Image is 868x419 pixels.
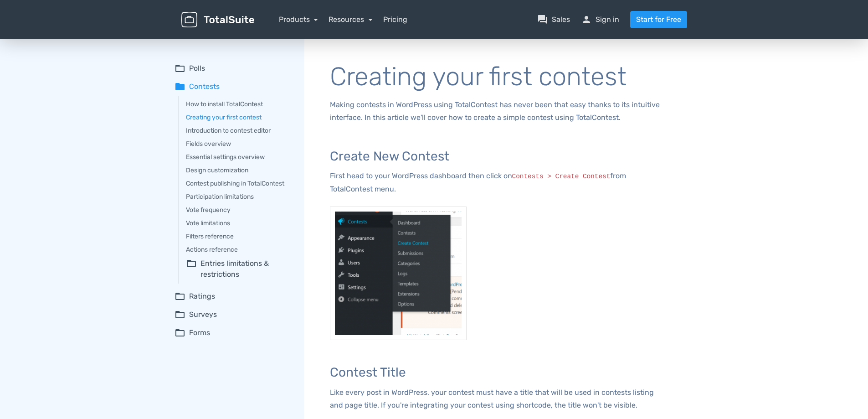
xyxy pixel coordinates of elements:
h1: Creating your first contest [330,63,668,91]
a: Filters reference [186,232,292,241]
h3: Contest Title [330,366,668,380]
a: Vote frequency [186,205,292,215]
span: folder_open [175,63,185,74]
summary: folder_openSurveys [175,309,292,320]
a: question_answerSales [537,14,570,25]
summary: folderContests [175,81,292,92]
h3: Create New Contest [330,150,668,164]
a: How to install TotalContest [186,99,292,109]
summary: folder_openForms [175,327,292,338]
a: Resources [329,15,372,24]
span: folder_open [175,309,185,320]
img: TotalSuite for WordPress [181,12,254,28]
span: person [581,14,592,25]
a: Essential settings overview [186,152,292,162]
a: Pricing [383,14,407,25]
img: Create contest from TotalContest menu [330,207,467,340]
a: Products [279,15,318,24]
a: Creating your first contest [186,113,292,122]
summary: folder_openEntries limitations & restrictions [186,258,292,280]
a: Contest publishing in TotalContest [186,179,292,188]
p: First head to your WordPress dashboard then click on from TotalContest menu. [330,170,668,196]
span: folder_open [175,327,185,338]
span: folder_open [175,291,185,302]
a: Participation limitations [186,192,292,202]
span: folder [175,81,185,92]
a: Design customization [186,166,292,175]
a: personSign in [581,14,619,25]
a: Introduction to contest editor [186,126,292,135]
code: Contests > Create Contest [512,173,611,180]
span: folder_open [186,258,197,280]
a: Fields overview [186,139,292,149]
p: Like every post in WordPress, your contest must have a title that will be used in contests listin... [330,386,668,412]
a: Actions reference [186,245,292,254]
span: question_answer [537,14,548,25]
p: Making contests in WordPress using TotalContest has never been that easy thanks to its intuitive ... [330,98,668,124]
summary: folder_openPolls [175,63,292,74]
a: Vote limitations [186,218,292,228]
a: Start for Free [630,11,687,28]
summary: folder_openRatings [175,291,292,302]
